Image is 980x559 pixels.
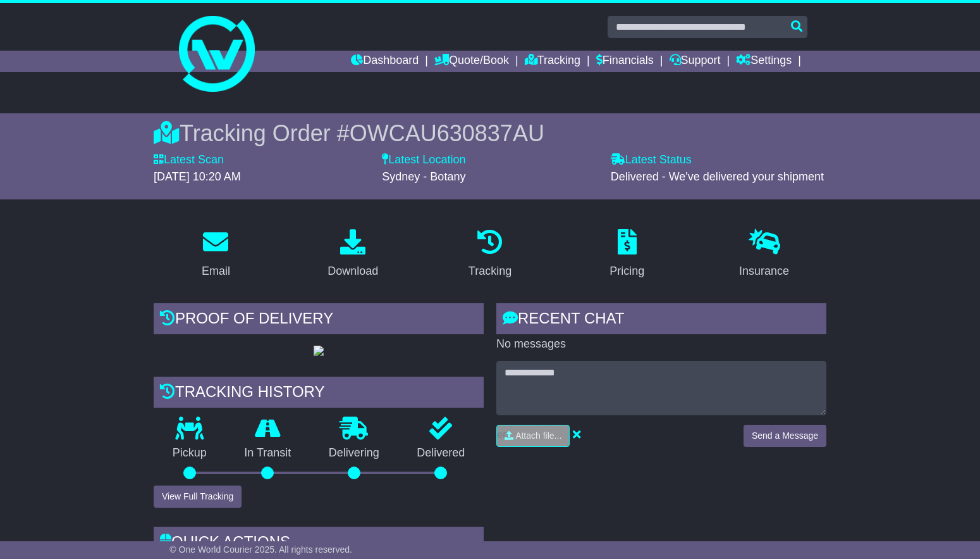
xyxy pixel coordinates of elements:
[398,446,484,460] p: Delivered
[744,425,826,447] button: Send a Message
[154,170,241,183] span: [DATE] 10:20 AM
[434,51,509,72] a: Quote/Book
[350,120,544,146] span: OWCAU630837AU
[351,51,419,72] a: Dashboard
[496,303,826,337] div: RECENT CHAT
[319,225,386,284] a: Download
[202,263,230,280] div: Email
[460,225,520,284] a: Tracking
[496,337,826,351] p: No messages
[739,263,789,280] div: Insurance
[611,170,824,183] span: Delivered - We've delivered your shipment
[328,263,378,280] div: Download
[609,263,644,280] div: Pricing
[670,51,721,72] a: Support
[154,486,242,508] button: View Full Tracking
[310,446,398,460] p: Delivering
[601,225,652,284] a: Pricing
[154,303,484,337] div: Proof of Delivery
[731,225,797,284] a: Insurance
[169,544,352,555] span: © One World Courier 2025. All rights reserved.
[154,377,484,411] div: Tracking history
[596,51,654,72] a: Financials
[193,225,238,284] a: Email
[382,153,465,167] label: Latest Location
[611,153,692,167] label: Latest Status
[154,120,826,147] div: Tracking Order #
[382,170,465,183] span: Sydney - Botany
[525,51,580,72] a: Tracking
[154,153,224,167] label: Latest Scan
[469,263,511,280] div: Tracking
[314,346,324,356] img: GetPodImage
[736,51,792,72] a: Settings
[154,446,226,460] p: Pickup
[226,446,310,460] p: In Transit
